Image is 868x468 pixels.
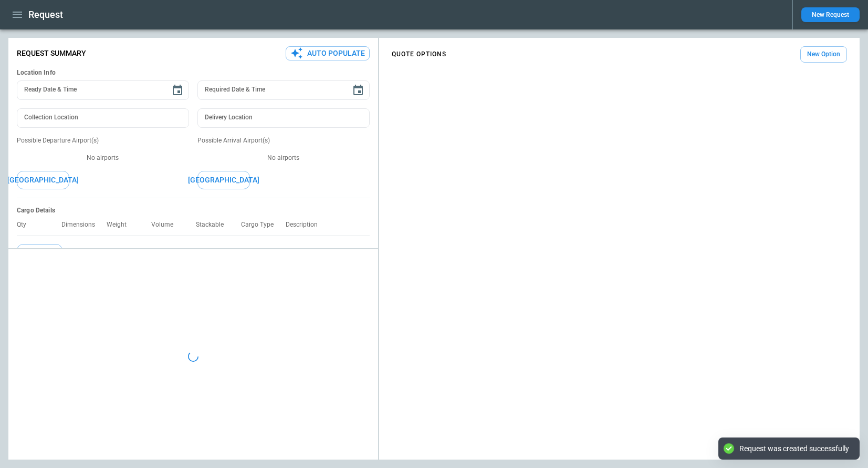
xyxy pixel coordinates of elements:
[107,221,135,229] p: Weight
[17,49,86,58] p: Request Summary
[801,7,860,22] button: New Request
[739,444,849,453] div: Request was created successfully
[241,221,282,229] p: Cargo Type
[197,171,250,189] button: [GEOGRAPHIC_DATA]
[17,136,189,145] p: Possible Departure Airport(s)
[151,221,182,229] p: Volume
[197,136,370,145] p: Possible Arrival Airport(s)
[286,221,326,229] p: Description
[17,69,370,77] h6: Location Info
[17,154,189,162] p: No airports
[800,46,847,63] button: New Option
[379,42,860,67] div: scrollable content
[61,221,103,229] p: Dimensions
[17,221,35,229] p: Qty
[28,8,63,21] h1: Request
[17,244,62,262] button: Add Cargo
[286,46,370,60] button: Auto Populate
[17,171,69,189] button: [GEOGRAPHIC_DATA]
[167,80,188,101] button: Choose date
[348,80,369,101] button: Choose date
[197,154,370,162] p: No airports
[392,52,446,57] h4: QUOTE OPTIONS
[196,221,232,229] p: Stackable
[17,207,370,215] h6: Cargo Details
